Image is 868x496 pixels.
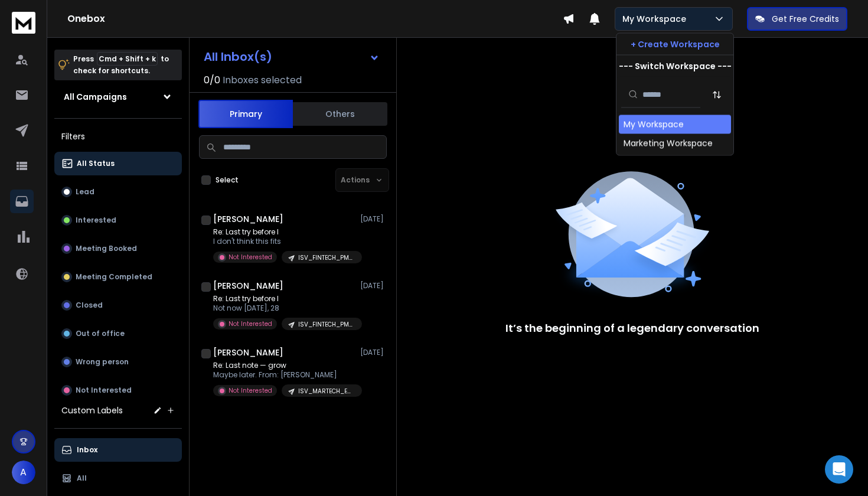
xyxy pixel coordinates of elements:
[54,350,182,374] button: Wrong person
[54,237,182,260] button: Meeting Booked
[622,13,691,25] p: My Workspace
[229,253,272,262] p: Not Interested
[772,13,839,25] p: Get Free Credits
[194,45,389,68] button: All Inbox(s)
[54,322,182,345] button: Out of office
[213,361,355,370] p: Re: Last note — grow
[76,357,129,367] p: Wrong person
[76,244,137,253] p: Meeting Booked
[54,466,182,490] button: All
[298,253,355,262] p: ISV_FINTECH_PM_200525
[12,461,35,484] button: A
[97,52,158,66] span: Cmd + Shift + k
[54,128,182,145] h3: Filters
[54,180,182,204] button: Lead
[73,53,169,77] p: Press to check for shortcuts.
[213,347,283,358] h1: [PERSON_NAME]
[76,187,94,197] p: Lead
[223,73,302,87] h3: Inboxes selected
[229,319,272,328] p: Not Interested
[298,387,355,396] p: ISV_MARTECH_ENGG_200525
[54,152,182,175] button: All Status
[54,85,182,109] button: All Campaigns
[705,83,729,106] button: Sort by Sort A-Z
[624,119,684,130] div: My Workspace
[76,301,103,310] p: Closed
[360,348,387,357] p: [DATE]
[54,378,182,402] button: Not Interested
[54,438,182,462] button: Inbox
[77,474,87,483] p: All
[213,280,283,292] h1: [PERSON_NAME]
[76,329,125,338] p: Out of office
[298,320,355,329] p: ISV_FINTECH_PM_200525
[505,320,759,337] p: It’s the beginning of a legendary conversation
[213,237,355,246] p: I don't think this fits
[204,73,220,87] span: 0 / 0
[747,7,847,31] button: Get Free Credits
[64,91,127,103] h1: All Campaigns
[616,34,733,55] button: + Create Workspace
[204,51,272,63] h1: All Inbox(s)
[12,12,35,34] img: logo
[825,455,853,484] div: Open Intercom Messenger
[229,386,272,395] p: Not Interested
[213,304,355,313] p: Not now [DATE], 28
[198,100,293,128] button: Primary
[54,208,182,232] button: Interested
[67,12,563,26] h1: Onebox
[54,265,182,289] button: Meeting Completed
[631,38,720,50] p: + Create Workspace
[293,101,387,127] button: Others
[213,227,355,237] p: Re: Last try before I
[216,175,239,185] label: Select
[77,445,97,455] p: Inbox
[360,281,387,291] p: [DATE]
[77,159,115,168] p: All Status
[54,293,182,317] button: Closed
[360,214,387,224] p: [DATE]
[61,404,123,416] h3: Custom Labels
[624,138,713,149] div: Marketing Workspace
[619,60,732,72] p: --- Switch Workspace ---
[213,294,355,304] p: Re: Last try before I
[76,386,132,395] p: Not Interested
[213,370,355,380] p: Maybe later. From: [PERSON_NAME]
[76,272,152,282] p: Meeting Completed
[76,216,116,225] p: Interested
[213,213,283,225] h1: [PERSON_NAME]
